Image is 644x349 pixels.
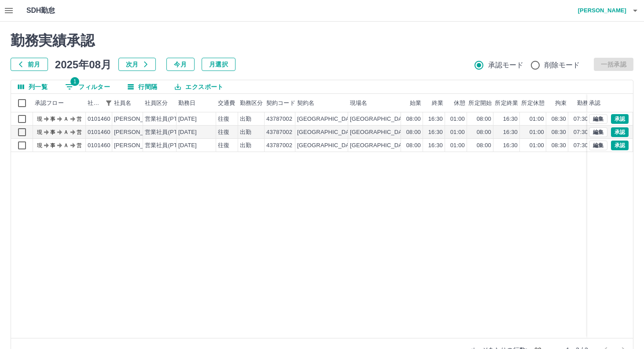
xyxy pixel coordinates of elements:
[266,128,292,137] div: 43787002
[574,128,588,137] div: 07:30
[218,128,229,137] div: 往復
[350,115,457,123] div: [GEOGRAPHIC_DATA]学校給食センター
[35,94,64,112] div: 承認フロー
[86,94,112,112] div: 社員番号
[77,116,82,122] text: 営
[266,141,292,150] div: 43787002
[495,94,518,112] div: 所定終業
[58,80,117,93] button: フィルター表示
[503,115,518,123] div: 16:30
[178,128,197,137] div: [DATE]
[503,128,518,137] div: 16:30
[401,94,423,112] div: 始業
[521,94,545,112] div: 所定休憩
[240,128,251,137] div: 出勤
[70,77,79,86] span: 1
[477,141,491,150] div: 08:00
[454,94,465,112] div: 休憩
[11,58,48,71] button: 前月
[477,128,491,137] div: 08:00
[348,94,401,112] div: 現場名
[240,115,251,123] div: 出勤
[88,141,110,150] div: 0101460
[423,94,445,112] div: 終業
[33,94,86,112] div: 承認フロー
[432,94,443,112] div: 終業
[240,141,251,150] div: 出勤
[88,115,110,123] div: 0101460
[145,128,191,137] div: 営業社員(PT契約)
[55,58,111,71] h5: 2025年08月
[589,94,600,112] div: 承認
[297,128,358,137] div: [GEOGRAPHIC_DATA]
[611,114,629,124] button: 承認
[297,94,314,112] div: 契約名
[450,115,465,123] div: 01:00
[467,94,493,112] div: 所定開始
[37,142,42,149] text: 現
[50,116,55,122] text: 事
[118,58,156,71] button: 次月
[295,94,348,112] div: 契約名
[63,142,69,149] text: Ａ
[350,94,367,112] div: 現場名
[50,142,55,149] text: 事
[177,94,216,112] div: 勤務日
[121,80,164,93] button: 行間隔
[488,60,524,71] span: 承認モード
[178,141,197,150] div: [DATE]
[568,94,590,112] div: 勤務
[530,128,544,137] div: 01:00
[350,128,457,137] div: [GEOGRAPHIC_DATA]学校給食センター
[114,141,162,150] div: [PERSON_NAME]
[574,141,588,150] div: 07:30
[114,128,162,137] div: [PERSON_NAME]
[503,141,518,150] div: 16:30
[88,94,103,112] div: 社員番号
[145,141,191,150] div: 営業社員(PT契約)
[240,94,263,112] div: 勤務区分
[589,141,607,150] button: 編集
[530,115,544,123] div: 01:00
[552,115,566,123] div: 08:30
[265,94,295,112] div: 契約コード
[11,80,55,93] button: 列選択
[50,129,55,135] text: 事
[168,80,230,93] button: エクスポート
[37,129,42,135] text: 現
[493,94,520,112] div: 所定終業
[574,115,588,123] div: 07:30
[63,116,69,122] text: Ａ
[297,115,358,123] div: [GEOGRAPHIC_DATA]
[166,58,195,71] button: 今月
[11,32,633,49] h2: 勤務実績承認
[145,115,191,123] div: 営業社員(PT契約)
[297,141,358,150] div: [GEOGRAPHIC_DATA]
[410,94,421,112] div: 始業
[218,94,235,112] div: 交通費
[266,115,292,123] div: 43787002
[428,141,443,150] div: 16:30
[114,94,131,112] div: 社員名
[530,141,544,150] div: 01:00
[218,141,229,150] div: 往復
[103,97,115,109] div: 1件のフィルターを適用中
[428,128,443,137] div: 16:30
[178,115,197,123] div: [DATE]
[445,94,467,112] div: 休憩
[77,142,82,149] text: 営
[589,127,607,137] button: 編集
[587,94,633,112] div: 承認
[112,94,143,112] div: 社員名
[238,94,265,112] div: 勤務区分
[88,128,110,137] div: 0101460
[406,141,421,150] div: 08:00
[611,141,629,150] button: 承認
[589,114,607,124] button: 編集
[552,128,566,137] div: 08:30
[428,115,443,123] div: 16:30
[450,128,465,137] div: 01:00
[77,129,82,135] text: 営
[520,94,546,112] div: 所定休憩
[145,94,168,112] div: 社員区分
